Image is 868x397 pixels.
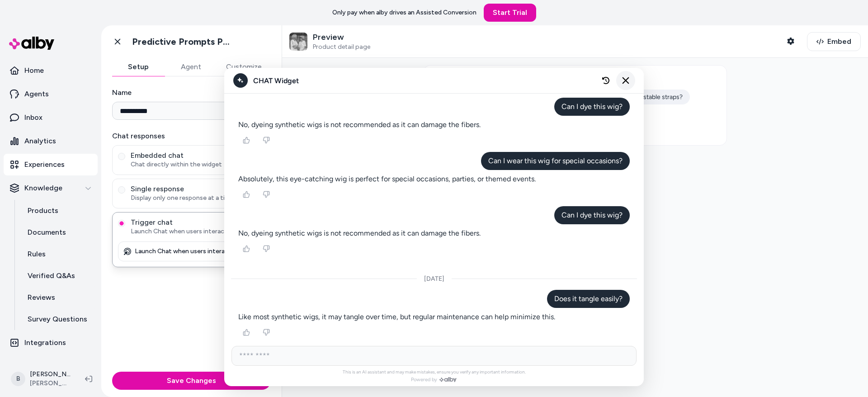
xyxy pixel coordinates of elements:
p: Knowledge [24,183,62,194]
h1: Predictive Prompts PDP [132,36,234,47]
p: Only pay when alby drives an Assisted Conversion [332,8,476,17]
a: Survey Questions [19,308,98,330]
a: Products [19,200,98,222]
p: Verified Q&As [28,270,75,281]
button: Setup [112,58,165,76]
span: Product detail page [313,43,370,51]
p: Reviews [28,292,55,303]
p: Agents [24,89,49,99]
p: Experiences [24,159,65,170]
p: Documents [28,227,66,238]
button: Trigger chatLaunch Chat when users interact [118,220,125,227]
span: Launch Chat when users interact [131,227,265,236]
p: Preview [313,32,370,43]
button: Embedded chatChat directly within the widget [118,153,125,160]
span: Trigger chat [131,218,265,227]
span: Embedded chat [131,151,265,160]
a: Analytics [4,130,98,152]
span: Embed [827,36,851,47]
span: Single response [131,184,265,194]
button: B[PERSON_NAME]'s Wigs Shopify[PERSON_NAME]'s Wigs [5,364,78,393]
a: Inbox [4,107,98,128]
a: Agents [4,83,98,105]
p: [PERSON_NAME]'s Wigs Shopify [30,370,71,379]
button: Customize [217,58,271,76]
p: Launch Chat when users interact [135,247,231,255]
label: Name [112,87,271,98]
span: B [11,372,25,386]
p: Integrations [24,337,66,348]
a: Reviews [19,287,98,308]
span: Display only one response at a time [131,194,265,203]
span: [PERSON_NAME]'s Wigs [30,379,71,388]
img: The Cinnamon - Rose Red Synthetic Lace Front Wig [289,33,307,51]
a: Home [4,60,98,81]
p: Products [28,205,58,216]
p: Analytics [24,136,56,147]
button: Embed [807,32,861,51]
a: Documents [19,222,98,243]
button: Agent [165,58,217,76]
a: Experiences [4,154,98,175]
button: Save Changes [112,372,271,390]
span: Chat directly within the widget [131,160,265,169]
button: Single responseDisplay only one response at a time [118,186,125,194]
img: alby Logo [9,37,54,50]
p: Inbox [24,112,42,123]
p: Survey Questions [28,314,87,325]
a: Start Trial [484,4,536,22]
a: Verified Q&As [19,265,98,287]
a: Integrations [4,332,98,354]
button: Knowledge [4,177,98,199]
label: Chat responses [112,131,271,142]
p: Rules [28,249,46,260]
a: Rules [19,243,98,265]
p: Home [24,65,44,76]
